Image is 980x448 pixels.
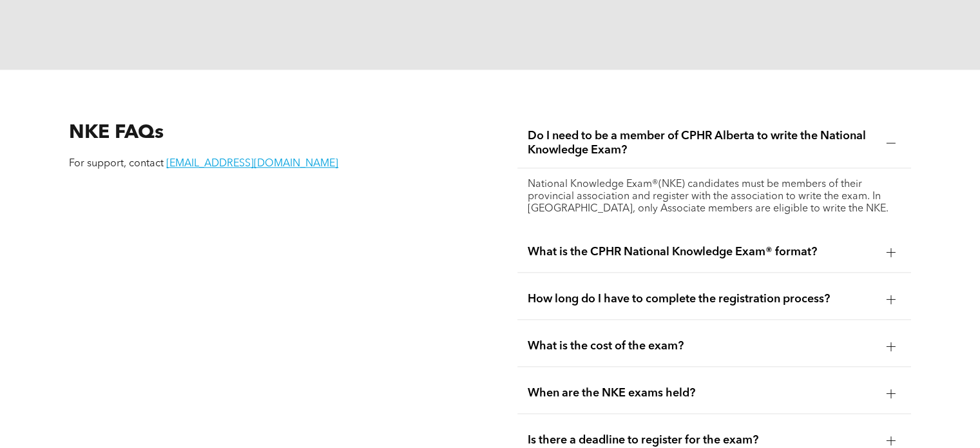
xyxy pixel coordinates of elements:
span: For support, contact [69,159,164,169]
p: National Knowledge Exam®(NKE) candidates must be members of their provincial association and regi... [528,179,900,215]
span: Do I need to be a member of CPHR Alberta to write the National Knowledge Exam? [528,129,876,157]
span: What is the CPHR National Knowledge Exam® format? [528,245,876,259]
span: How long do I have to complete the registration process? [528,292,876,306]
span: What is the cost of the exam? [528,339,876,353]
span: When are the NKE exams held? [528,386,876,400]
span: NKE FAQs [69,123,164,142]
a: [EMAIL_ADDRESS][DOMAIN_NAME] [166,159,338,169]
span: Is there a deadline to register for the exam? [528,433,876,447]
